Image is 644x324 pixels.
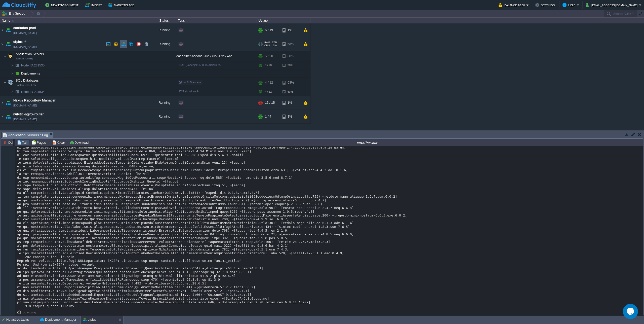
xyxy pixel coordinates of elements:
img: AMDAwAAAACH5BAEAAAAALAAAAAABAAEAAAICRAEAOw== [4,78,7,88]
div: 53% [283,37,299,51]
a: contratos-prod [13,25,36,30]
img: AMDAwAAAACH5BAEAAAAALAAAAAABAAEAAAICRAEAOw== [5,110,12,123]
img: AMDAwAAAACH5BAEAAAAALAAAAAABAAEAAAICRAEAOw== [0,96,4,110]
div: casa-tibet-addons-20250827-1725.war [176,51,257,61]
span: CPU [264,44,270,47]
div: Tags [177,18,257,23]
span: 6% [272,44,277,47]
img: AMDAwAAAACH5BAEAAAAALAAAAAABAAEAAAICRAEAOw== [0,110,4,123]
div: Running [151,110,176,123]
img: AMDAwAAAACH5BAEAAAAALAAAAAABAAEAAAICRAEAOw== [14,69,21,77]
button: [EMAIL_ADDRESS][DOMAIN_NAME] [586,2,639,8]
button: Delete [3,140,19,145]
img: AMDAwAAAACH5BAEAAAAALAAAAAABAAEAAAICRAEAOw== [11,61,14,69]
img: AMDAwAAAACH5BAEAAAAALAAAAAABAAEAAAICRAEAOw== [11,88,14,96]
img: AMDAwAAAACH5BAEAAAAALAAAAAABAAEAAAICRAEAOw== [11,69,14,77]
img: AMDAwAAAACH5BAEAAAAALAAAAAABAAEAAAICRAEAOw== [14,61,21,69]
button: Marketplace [108,2,136,8]
img: CloudJiffy [2,2,36,8]
span: Node ID: [21,90,34,94]
img: AMDAwAAAACH5BAEAAAAALAAAAAABAAEAAAICRAEAOw== [14,88,21,96]
button: Import [85,2,104,8]
button: Tail [17,140,29,145]
div: 1 / 4 [265,110,271,123]
img: AMDAwAAAACH5BAEAAAAALAAAAAABAAEAAAICRAEAOw== [17,310,22,314]
button: Help [562,2,577,8]
span: Application Servers [15,52,45,56]
div: 4 / 12 [265,78,273,88]
span: Node ID: [21,63,34,67]
div: 38% [283,61,299,69]
img: AMDAwAAAACH5BAEAAAAALAAAAAABAAEAAAICRAEAOw== [5,23,12,37]
img: AMDAwAAAACH5BAEAAAAALAAAAAABAAEAAAICRAEAOw== [4,51,7,61]
span: Tomcat [DATE] [16,57,33,60]
button: Env Groups [2,10,27,17]
a: [DOMAIN_NAME] [13,30,37,35]
img: AMDAwAAAACH5BAEAAAAALAAAAAABAAEAAAICRAEAOw== [0,37,4,51]
div: 1% [283,96,299,110]
a: Node ID:231534 [21,90,45,94]
a: [DOMAIN_NAME] [13,44,37,49]
button: Deployment Manager [40,317,76,322]
span: 17.5-almalinux-9 [179,90,198,93]
div: 38% [283,51,299,61]
div: 63% [283,88,299,96]
span: RAM [264,41,270,44]
div: 15 / 15 [265,96,275,110]
span: 231534 [21,90,45,94]
span: 231535 [21,63,45,67]
span: no SLB access [179,81,202,84]
a: [DOMAIN_NAME] [13,117,37,122]
span: PostgreSQL 17.5 [16,84,36,87]
a: Deployments [21,71,41,76]
button: ctplus [83,317,96,322]
div: 5 / 20 [265,61,272,69]
div: 6 / 19 [265,23,273,37]
a: [DOMAIN_NAME] [13,103,37,108]
button: New Environment [45,2,80,8]
a: Application ServersTomcat [DATE] [15,52,45,56]
div: Status [151,18,176,23]
a: nubitic-nginx-router [13,112,44,117]
a: SQL DatabasesPostgreSQL 17.5 [15,79,39,82]
div: Loading... [22,310,42,314]
span: [DATE]-openjdk-17.0.15-almalinux-9 [179,63,222,66]
div: 1% [283,23,299,37]
a: ctplus [13,39,23,44]
div: No active tasks [6,316,38,324]
button: Settings [535,2,556,8]
a: Node ID:231535 [21,63,45,67]
a: Nexus Repository Manager [13,98,56,103]
button: Clear [52,140,66,145]
div: 63% [283,78,299,88]
div: Usage [257,18,310,23]
img: AMDAwAAAACH5BAEAAAAALAAAAAABAAEAAAICRAEAOw== [7,51,14,61]
iframe: chat widget [623,304,639,319]
div: catalina.out [92,140,642,145]
div: 1% [283,110,299,123]
img: AMDAwAAAACH5BAEAAAAALAAAAAABAAEAAAICRAEAOw== [12,20,14,21]
div: Running [151,37,176,51]
div: 4 / 12 [265,88,272,96]
span: Application Servers : Log [3,132,48,138]
button: Pages [32,140,48,145]
img: AMDAwAAAACH5BAEAAAAALAAAAAABAAEAAAICRAEAOw== [7,78,14,88]
span: 27% [272,41,277,44]
button: Download [69,140,90,145]
div: Running [151,23,176,37]
img: AMDAwAAAACH5BAEAAAAALAAAAAABAAEAAAICRAEAOw== [0,23,4,37]
img: AMDAwAAAACH5BAEAAAAALAAAAAABAAEAAAICRAEAOw== [5,96,12,110]
img: AMDAwAAAACH5BAEAAAAALAAAAAABAAEAAAICRAEAOw== [5,37,12,51]
button: Balance ₹0.00 [499,2,526,8]
span: SQL Databases [15,78,39,83]
div: Running [151,96,176,110]
div: Name [1,18,151,23]
div: 5 / 20 [265,51,273,61]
